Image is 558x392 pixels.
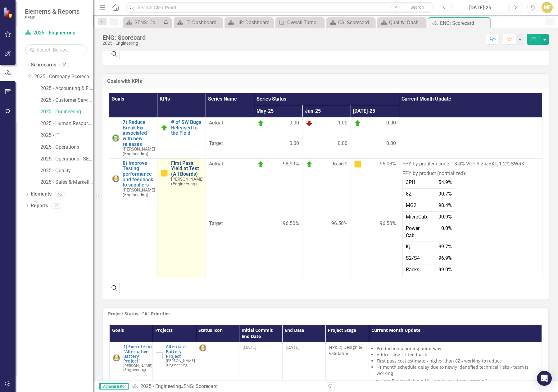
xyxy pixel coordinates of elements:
td: Double-Click to Edit Right Click for Context Menu [157,118,206,159]
a: 2025 - Engineering [140,383,181,389]
img: Yellow: At Risk/Needs Attention [112,175,120,182]
a: Quality: Dashboard [379,19,424,26]
a: 7) Reduce Break Fix associated with new releases [123,119,155,147]
td: IQ [402,241,432,253]
td: 54.9% [432,177,455,189]
span: 96.50% [283,220,299,227]
span: Actual [209,119,251,127]
a: 2025 - Engineering [25,29,87,37]
a: 2025 - Operations - SENS Legacy KPIs [40,155,93,163]
td: Racks [402,264,432,276]
td: Double-Click to Edit [206,118,254,138]
span: Administrator [99,383,129,390]
small: [PERSON_NAME] (Engineering) [171,177,204,186]
input: Search ClearPoint... [126,2,434,13]
td: Double-Click to Edit Right Click for Context Menu [109,118,157,159]
div: [DATE]-25 [454,4,506,11]
td: Double-Click to Edit [351,158,399,218]
small: [PERSON_NAME] (Engineering) [123,363,152,372]
div: ENG: Scorecard [440,19,489,27]
small: [PERSON_NAME] (Engineering) [123,188,155,197]
td: 90.7% [432,189,455,200]
div: 10 [59,62,69,68]
a: 2025 - Sales & Marketing [40,179,93,186]
span: 96.08% [380,160,396,168]
div: HR: Dashboard [236,19,271,26]
td: Double-Click to Edit [254,158,302,218]
span: Search [411,5,424,10]
td: Double-Click to Edit Right Click for Context Menu [157,158,206,278]
img: Yellow: At Risk/Needs Attention [199,344,206,352]
div: 12 [51,203,61,209]
img: On Target [257,119,265,127]
div: CS: Scorecard [338,19,373,26]
span: 0.00 [386,140,396,147]
td: Double-Click to Edit [302,218,351,278]
td: 99.0% [432,264,455,276]
h3: Project Status - "A" Priorities [108,311,545,316]
a: First Pass Yield at Test (All Boards) [171,160,204,177]
img: Below Target [306,119,313,127]
td: Double-Click to Edit [351,138,399,159]
td: Double-Click to Edit [206,138,254,159]
li: (add Pyro switch per UL safety circuit requirement) [381,378,538,384]
small: [PERSON_NAME] (Engineering) [166,358,195,367]
span: 96.56% [331,160,347,168]
span: Target [209,140,251,147]
img: On Target [257,160,265,168]
span: [DATE] [286,344,300,350]
div: Quality: Dashboard [389,19,424,26]
span: 0.00 [338,140,347,147]
span: NPI: 2) Design & Validation [329,344,362,356]
span: Elements & Reports [25,8,79,15]
div: Open Intercom Messenger [537,371,552,386]
img: On Target [161,124,168,132]
div: MF [542,2,553,13]
span: Target [209,220,251,227]
li: ~1 month schedule delay due to newly identified technical risks - team is working [377,364,538,390]
a: 2025 - Customer Service [40,97,93,104]
td: Double-Click to Edit [399,118,542,159]
a: 2025 - Operations [40,144,93,151]
td: Double-Click to Edit [302,158,351,218]
div: 2025 - Engineering [102,41,146,46]
a: 2025 - Quality [40,167,93,174]
span: 0.00 [289,119,299,127]
td: Double-Click to Edit [302,138,351,159]
span: 0.00 [386,119,396,127]
td: Double-Click to Edit Right Click for Context Menu [109,158,157,278]
a: SENS: Company Scorecard [124,19,162,26]
img: On Target [306,160,313,168]
a: 1) Execute on "Alternative Battery Project" [123,344,152,363]
li: Production planning underway [377,345,538,352]
img: At Risk [161,169,168,177]
a: 2025 - Accounting & Finance [40,85,93,92]
button: [DATE]-25 [452,2,508,13]
div: Overall Turnover [287,19,322,26]
td: Double-Click to Edit [351,118,399,138]
td: 89.7% [432,241,455,253]
td: 3PH [402,177,432,189]
div: ENG: Scorecard [184,383,218,389]
a: 2025 - Company Scorecard [34,73,93,80]
td: Double-Click to Edit [351,218,399,278]
a: Reports [31,202,48,210]
a: IT: Dashboard [175,19,220,26]
span: 1.00 [338,119,347,127]
img: ClearPoint Strategy [3,7,14,18]
a: Elements [31,191,52,198]
td: 8Z [402,189,432,200]
span: 96.50% [380,220,396,227]
a: HR: Dashboard [226,19,271,26]
div: SENS: Company Scorecard [134,19,162,26]
span: Actual [209,160,251,168]
img: Yellow: At Risk/Needs Attention [113,354,120,362]
a: Overall Turnover [277,19,322,26]
div: ENG: Scorecard [102,34,146,41]
td: MG2 [402,200,432,212]
p: FPY by problem code: 13.4% VCF, 9.2% BAT, 1.2% SWRK [402,160,539,169]
small: [PERSON_NAME] (Engineering) [123,147,155,156]
td: S2/S4 [402,253,432,264]
li: Addressing UL feedback [377,352,538,358]
td: Double-Click to Edit [399,158,542,278]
